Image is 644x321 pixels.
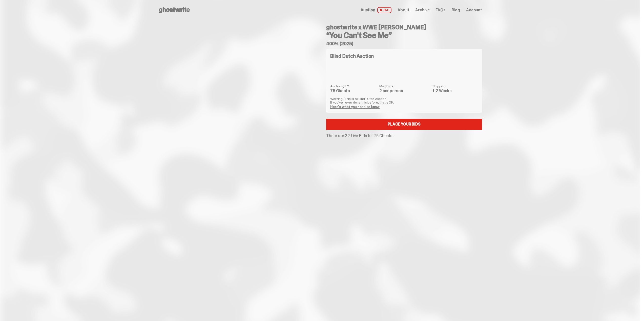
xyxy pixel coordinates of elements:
[415,8,429,12] a: Archive
[452,8,460,12] a: Blog
[379,84,429,88] dt: Max Bids
[326,41,482,46] h5: 400% (2025)
[326,24,482,30] h4: ghostwrite x WWE [PERSON_NAME]
[361,7,391,13] a: Auction LIVE
[435,8,445,12] a: FAQs
[326,119,482,130] a: Place your Bids
[398,8,409,12] a: About
[361,8,375,12] span: Auction
[432,84,478,88] dt: Shipping
[330,89,376,93] dd: 75 Ghosts
[330,84,376,88] dt: Auction QTY
[326,31,482,39] h3: “You Can't See Me”
[466,8,482,12] a: Account
[432,89,478,93] dd: 1-2 Weeks
[326,134,482,138] p: There are 32 Live Bids for 75 Ghosts.
[379,89,429,93] dd: 2 per person
[377,7,392,13] span: LIVE
[330,105,380,109] a: Here's what you need to know
[330,54,374,59] h4: Blind Dutch Auction
[330,97,478,104] p: Warning: This is a Blind Dutch Auction. If you’ve never done this before, that’s OK.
